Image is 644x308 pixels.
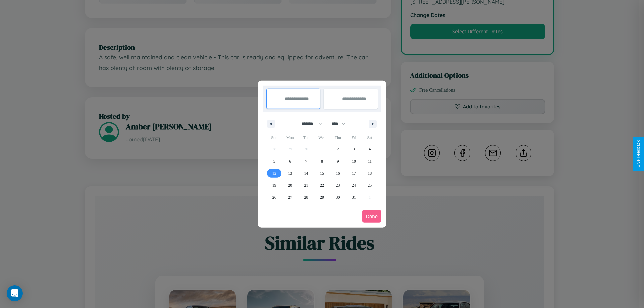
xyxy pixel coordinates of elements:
span: 17 [352,167,356,179]
span: 12 [272,167,276,179]
span: 30 [336,191,340,203]
span: 28 [304,191,308,203]
button: 24 [346,179,362,191]
button: 3 [346,143,362,155]
span: 27 [288,191,292,203]
span: Fri [346,132,362,143]
span: 3 [353,143,355,155]
button: 28 [298,191,314,203]
span: 14 [304,167,308,179]
span: 20 [288,179,292,191]
button: 20 [282,179,298,191]
span: 2 [337,143,339,155]
button: 31 [346,191,362,203]
button: 17 [346,167,362,179]
button: 23 [330,179,346,191]
span: 22 [320,179,324,191]
span: 10 [352,155,356,167]
span: 9 [337,155,339,167]
span: 15 [320,167,324,179]
span: 6 [289,155,291,167]
span: Thu [330,132,346,143]
button: 25 [362,179,378,191]
button: 11 [362,155,378,167]
span: 18 [368,167,372,179]
span: 8 [321,155,323,167]
span: 13 [288,167,292,179]
span: 1 [321,143,323,155]
div: Give Feedback [636,140,641,168]
span: 23 [336,179,340,191]
span: 25 [368,179,372,191]
button: 5 [266,155,282,167]
span: 16 [336,167,340,179]
button: 14 [298,167,314,179]
div: Open Intercom Messenger [7,285,23,301]
button: 7 [298,155,314,167]
button: 22 [314,179,330,191]
button: 15 [314,167,330,179]
span: 5 [273,155,275,167]
button: 29 [314,191,330,203]
span: Sat [362,132,378,143]
span: 4 [369,143,371,155]
button: 4 [362,143,378,155]
span: 26 [272,191,276,203]
button: 12 [266,167,282,179]
button: 13 [282,167,298,179]
button: 9 [330,155,346,167]
span: 31 [352,191,356,203]
span: 29 [320,191,324,203]
button: 27 [282,191,298,203]
button: 30 [330,191,346,203]
button: 21 [298,179,314,191]
button: 19 [266,179,282,191]
button: 2 [330,143,346,155]
span: Sun [266,132,282,143]
button: 6 [282,155,298,167]
span: 19 [272,179,276,191]
span: Wed [314,132,330,143]
span: Mon [282,132,298,143]
button: 16 [330,167,346,179]
span: 11 [368,155,372,167]
span: 21 [304,179,308,191]
button: Done [362,210,381,223]
button: 1 [314,143,330,155]
button: 10 [346,155,362,167]
button: 18 [362,167,378,179]
button: 26 [266,191,282,203]
span: 24 [352,179,356,191]
button: 8 [314,155,330,167]
span: 7 [305,155,307,167]
span: Tue [298,132,314,143]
